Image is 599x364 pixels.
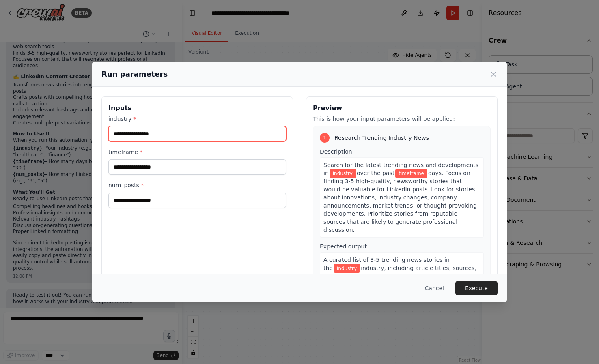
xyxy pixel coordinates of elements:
[108,103,286,113] h3: Inputs
[418,281,450,295] button: Cancel
[320,133,330,143] div: 1
[334,264,360,273] span: Variable: industry
[323,265,476,295] span: industry, including article titles, sources, key details, publication dates, and URLs. Each story...
[357,170,394,176] span: over the past
[323,170,477,233] span: days. Focus on finding 3-5 high-quality, newsworthy stories that would be valuable for LinkedIn p...
[101,69,168,80] h2: Run parameters
[313,115,491,123] p: This is how your input parameters will be applied:
[395,169,427,178] span: Variable: timeframe
[323,257,450,271] span: A curated list of 3-5 trending news stories in the
[330,169,356,178] span: Variable: industry
[334,134,429,142] span: Research Trending Industry News
[313,103,491,113] h3: Preview
[455,281,498,295] button: Execute
[323,162,478,176] span: Search for the latest trending news and developments in
[320,148,354,155] span: Description:
[108,115,286,123] label: industry
[108,148,286,156] label: timeframe
[320,243,369,250] span: Expected output:
[108,181,286,189] label: num_posts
